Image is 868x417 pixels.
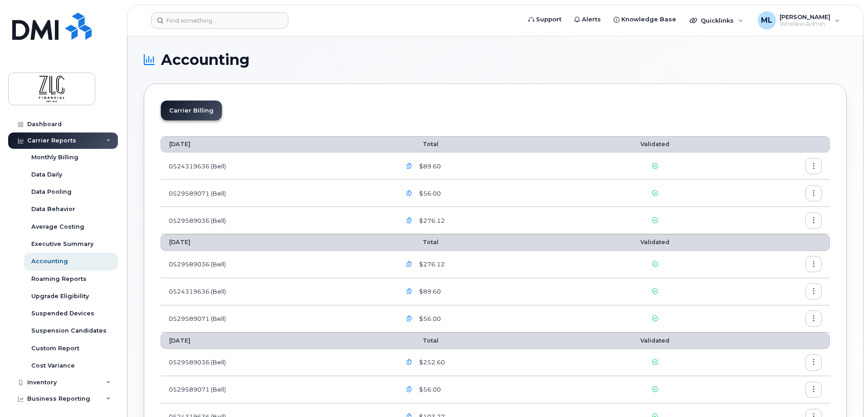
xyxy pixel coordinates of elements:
span: $89.60 [417,162,441,171]
th: Validated [583,136,727,152]
span: Total [401,141,439,147]
td: 0524319636 (Bell) [161,152,393,180]
th: [DATE] [161,333,393,349]
td: 0529589036 (Bell) [161,251,393,278]
span: $89.60 [417,287,441,296]
span: $252.60 [417,358,445,367]
span: $276.12 [417,260,445,269]
span: Total [401,337,439,344]
td: 0529589071 (Bell) [161,376,393,403]
td: 0529589071 (Bell) [161,180,393,207]
th: [DATE] [161,234,393,250]
td: 0524319636 (Bell) [161,278,393,305]
span: $56.00 [417,314,441,323]
span: $56.00 [417,385,441,394]
span: Total [401,239,439,245]
td: 0529589036 (Bell) [161,207,393,234]
th: [DATE] [161,136,393,152]
th: Validated [583,234,727,250]
span: Accounting [161,53,249,67]
span: $56.00 [417,189,441,198]
th: Validated [583,333,727,349]
td: 0529589036 (Bell) [161,349,393,376]
span: $276.12 [417,216,445,225]
td: 0529589071 (Bell) [161,305,393,333]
